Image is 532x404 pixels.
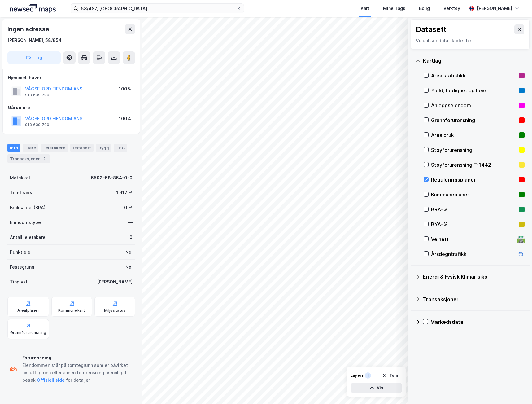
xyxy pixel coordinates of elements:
[501,374,532,404] div: Kontrollprogram for chat
[78,4,236,13] input: Søk på adresse, matrikkel, gårdeiere, leietakere eller personer
[431,116,517,124] div: Grunnforurensning
[128,219,133,226] div: —
[10,204,46,211] div: Bruksareal (BRA)
[7,154,50,163] div: Transaksjoner
[124,204,133,211] div: 0 ㎡
[116,189,133,196] div: 1 617 ㎡
[91,174,133,182] div: 5503-58-854-0-0
[443,5,460,12] div: Verktøy
[419,5,430,12] div: Bolig
[10,278,28,286] div: Tinglyst
[431,191,517,198] div: Kommuneplaner
[430,318,525,326] div: Markedsdata
[58,308,85,313] div: Kommunekart
[423,57,525,64] div: Kartlag
[41,156,47,162] div: 2
[431,102,517,109] div: Anleggseiendom
[10,174,30,182] div: Matrikkel
[7,144,20,152] div: Info
[10,263,34,271] div: Festegrunn
[125,248,133,256] div: Nei
[365,372,371,379] div: 1
[7,51,61,64] button: Tag
[423,273,525,280] div: Energi & Fysisk Klimarisiko
[10,219,41,226] div: Eiendomstype
[8,74,135,81] div: Hjemmelshaver
[416,37,524,44] div: Visualiser data i kartet her.
[119,115,131,122] div: 100%
[477,5,512,12] div: [PERSON_NAME]
[10,330,46,335] div: Grunnforurensning
[129,234,133,241] div: 0
[431,235,515,243] div: Veinett
[431,176,517,183] div: Reguleringsplaner
[416,24,447,34] div: Datasett
[7,37,62,44] div: [PERSON_NAME], 58/854
[70,144,94,152] div: Datasett
[119,85,131,93] div: 100%
[25,93,49,98] div: 913 639 790
[501,374,532,404] iframe: Chat Widget
[22,362,133,384] div: Eiendommen står på tomtegrunn som er påvirket av luft, grunn eller annen forurensning. Vennligst ...
[431,146,517,154] div: Støyforurensning
[23,144,38,152] div: Eiere
[431,250,515,258] div: Årsdøgntrafikk
[7,24,50,34] div: Ingen adresse
[10,248,30,256] div: Punktleie
[431,206,517,213] div: BRA–%
[431,161,517,169] div: Støyforurensning T-1442
[25,122,49,127] div: 913 639 790
[431,87,517,94] div: Yield, Ledighet og Leie
[431,131,517,139] div: Arealbruk
[41,144,68,152] div: Leietakere
[431,72,517,79] div: Arealstatistikk
[8,104,135,111] div: Gårdeiere
[351,373,364,378] div: Layers
[97,278,133,286] div: [PERSON_NAME]
[22,354,133,362] div: Forurensning
[17,308,39,313] div: Arealplaner
[104,308,126,313] div: Miljøstatus
[383,5,405,12] div: Mine Tags
[10,189,35,196] div: Tomteareal
[517,235,525,243] div: 🛣️
[361,5,369,12] div: Kart
[10,234,46,241] div: Antall leietakere
[431,221,517,228] div: BYA–%
[10,4,56,13] img: logo.a4113a55bc3d86da70a041830d287a7e.svg
[351,383,402,393] button: Vis
[96,144,111,152] div: Bygg
[125,263,133,271] div: Nei
[378,371,402,380] button: Tøm
[114,144,127,152] div: ESG
[423,296,525,303] div: Transaksjoner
